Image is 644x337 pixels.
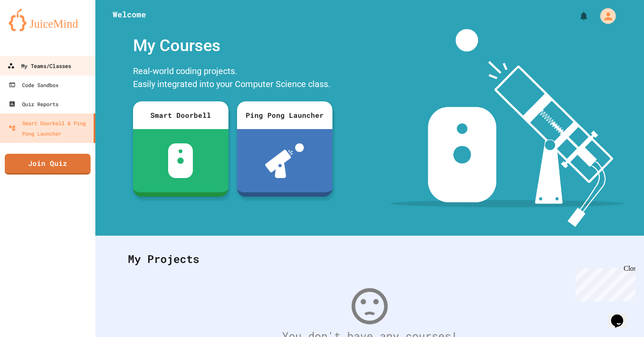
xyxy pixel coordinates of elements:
[119,242,620,276] div: My Projects
[168,143,193,178] img: sdb-white.svg
[9,80,59,90] div: Code Sandbox
[5,154,91,175] a: Join Quiz
[7,61,71,71] div: My Teams/Classes
[9,99,59,109] div: Quiz Reports
[133,101,228,129] div: Smart Doorbell
[9,118,90,139] div: Smart Doorbell & Ping Pong Launcher
[9,9,87,31] img: logo-orange.svg
[608,302,635,328] iframe: chat widget
[3,3,60,55] div: Chat with us now!Close
[591,6,618,26] div: My Account
[129,29,337,62] div: My Courses
[572,265,635,301] iframe: chat widget
[265,143,304,178] img: ppl-with-ball.png
[237,101,332,129] div: Ping Pong Launcher
[563,9,591,23] div: My Notifications
[390,29,623,227] img: banner-image-my-projects.png
[129,62,337,95] div: Real-world coding projects. Easily integrated into your Computer Science class.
